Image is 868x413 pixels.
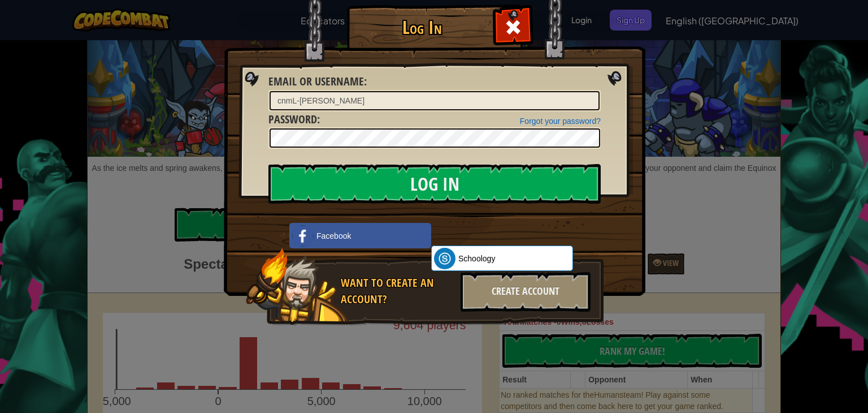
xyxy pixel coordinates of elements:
[426,222,540,247] iframe: Sign in with Google Button
[461,272,591,312] div: Create Account
[316,230,351,242] span: Facebook
[434,248,455,269] img: schoology.png
[350,18,494,37] h1: Log In
[520,117,601,126] a: Forgot your password?
[458,253,495,264] span: Schoology
[268,111,317,127] span: Password
[268,74,364,89] span: Email or Username
[292,225,314,247] img: facebook_small.png
[268,74,367,90] label: :
[268,111,320,128] label: :
[268,164,601,204] input: Log In
[341,275,454,307] div: Want to create an account?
